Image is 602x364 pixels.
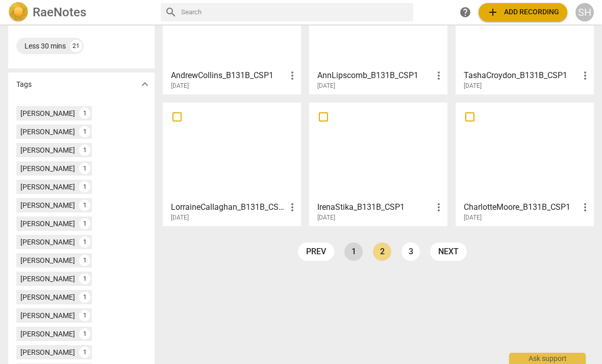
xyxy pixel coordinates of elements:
div: 21 [70,40,82,52]
span: more_vert [286,201,298,213]
span: more_vert [433,69,445,82]
h3: AndrewCollins_B131B_CSP1 [171,69,286,82]
span: [DATE] [171,213,189,222]
a: IrenaStika_B131B_CSP1[DATE] [313,106,444,222]
img: Logo [8,2,29,22]
div: [PERSON_NAME] [20,182,75,192]
h3: AnnLipscomb_B131B_CSP1 [317,69,433,82]
span: more_vert [286,69,298,82]
span: more_vert [433,201,445,213]
a: LogoRaeNotes [8,2,153,22]
div: [PERSON_NAME] [20,255,75,265]
a: CharlotteMoore_B131B_CSP1[DATE] [459,106,590,222]
span: [DATE] [171,82,189,90]
div: 1 [79,328,90,339]
h3: IrenaStika_B131B_CSP1 [317,201,433,213]
div: 1 [79,310,90,321]
div: 1 [79,108,90,119]
div: [PERSON_NAME] [20,329,75,339]
a: next [430,242,467,261]
span: [DATE] [464,82,482,90]
div: [PERSON_NAME] [20,163,75,174]
button: SH [575,3,594,21]
div: [PERSON_NAME] [20,274,75,284]
div: [PERSON_NAME] [20,108,75,118]
h3: CharlotteMoore_B131B_CSP1 [464,201,579,213]
button: Show more [137,77,153,92]
a: Page 2 is your current page [373,242,391,261]
input: Search [181,4,409,20]
span: more_vert [579,69,591,82]
div: [PERSON_NAME] [20,292,75,302]
div: [PERSON_NAME] [20,127,75,137]
div: 1 [79,273,90,284]
span: more_vert [579,201,591,213]
p: Tags [16,79,32,90]
div: [PERSON_NAME] [20,145,75,155]
span: add [487,6,499,18]
span: Add recording [487,6,559,18]
button: Upload [479,3,567,21]
span: [DATE] [464,213,482,222]
div: 1 [79,144,90,156]
h2: RaeNotes [33,5,86,19]
a: Help [456,3,474,21]
div: [PERSON_NAME] [20,200,75,210]
div: 1 [79,218,90,229]
span: [DATE] [317,82,335,90]
div: [PERSON_NAME] [20,310,75,321]
span: help [459,6,471,18]
a: LorraineCallaghan_B131B_CSP1[DATE] [166,106,297,222]
div: [PERSON_NAME] [20,347,75,357]
a: Page 1 [344,242,363,261]
div: 1 [79,126,90,137]
div: 1 [79,163,90,174]
div: Less 30 mins [24,41,66,51]
h3: LorraineCallaghan_B131B_CSP1 [171,201,286,213]
div: 1 [79,181,90,192]
div: [PERSON_NAME] [20,237,75,247]
div: 1 [79,200,90,211]
div: 1 [79,236,90,248]
span: [DATE] [317,213,335,222]
span: expand_more [139,78,151,90]
a: prev [298,242,334,261]
div: 1 [79,255,90,266]
div: [PERSON_NAME] [20,219,75,229]
div: Ask support [509,353,586,364]
a: Page 3 [402,242,420,261]
span: search [165,6,177,18]
div: 1 [79,292,90,303]
div: 1 [79,347,90,358]
h3: TashaCroydon_B131B_CSP1 [464,69,579,82]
